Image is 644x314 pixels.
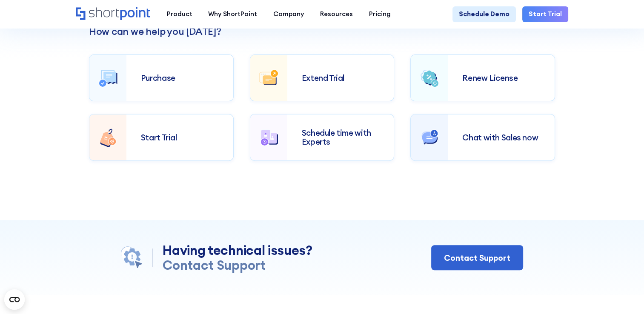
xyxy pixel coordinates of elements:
[462,133,540,142] div: Chat with Sales now
[89,26,555,37] h2: How can we help you [DATE]?
[163,257,265,273] span: Contact Support
[250,54,395,101] a: Extend Trial
[4,289,25,310] button: Open CMP widget
[250,114,395,161] a: Schedule time with Experts
[265,6,312,23] a: Company
[410,54,555,101] a: Renew License
[302,74,380,83] div: Extend Trial
[273,9,304,19] div: Company
[76,7,151,21] a: Home
[444,252,510,264] div: Contact Support
[491,216,644,314] iframe: Chat Widget
[89,54,234,101] a: Purchase
[200,6,265,23] a: Why ShortPoint
[522,6,568,23] a: Start Trial
[163,243,312,273] h2: Having technical issues? ‍
[312,6,361,23] a: Resources
[462,74,540,83] div: Renew License
[89,114,234,161] a: Start Trial
[410,114,555,161] a: Chat with Sales now
[141,133,219,142] div: Start Trial
[141,74,219,83] div: Purchase
[320,9,353,19] div: Resources
[452,6,516,23] a: Schedule Demo
[369,9,391,19] div: Pricing
[208,9,257,19] div: Why ShortPoint
[431,245,524,270] a: Contact Support
[302,128,380,146] div: Schedule time with Experts
[159,6,200,23] a: Product
[361,6,399,23] a: Pricing
[166,9,192,19] div: Product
